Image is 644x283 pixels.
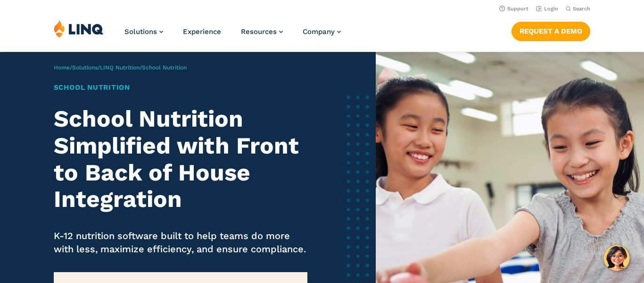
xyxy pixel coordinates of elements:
img: LINQ | K‑12 Software [54,20,104,38]
span: Resources [241,27,277,36]
h1: School Nutrition [54,82,307,93]
h2: School Nutrition Simplified with Front to Back of House Integration [54,105,307,213]
a: Resources [241,27,283,36]
a: Experience [183,27,221,36]
p: K-12 nutrition software built to help teams do more with less, maximize efficiency, and ensure co... [54,229,307,256]
span: Search [573,6,590,12]
span: School Nutrition [142,64,187,71]
a: Solutions [124,27,163,36]
a: Login [536,6,558,12]
a: Support [499,6,528,12]
span: / / / [54,64,187,71]
a: Home [54,64,70,71]
a: Request a Demo [512,22,590,41]
button: Open Search Bar [566,5,590,12]
button: Hello, have a question? Let’s chat. [603,245,630,271]
nav: Button Navigation [512,20,590,41]
span: Solutions [124,27,157,36]
span: Company [303,27,335,36]
a: LINQ Nutrition [100,64,140,71]
a: Solutions [72,64,98,71]
nav: Primary Navigation [124,20,341,51]
a: Company [303,27,341,36]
